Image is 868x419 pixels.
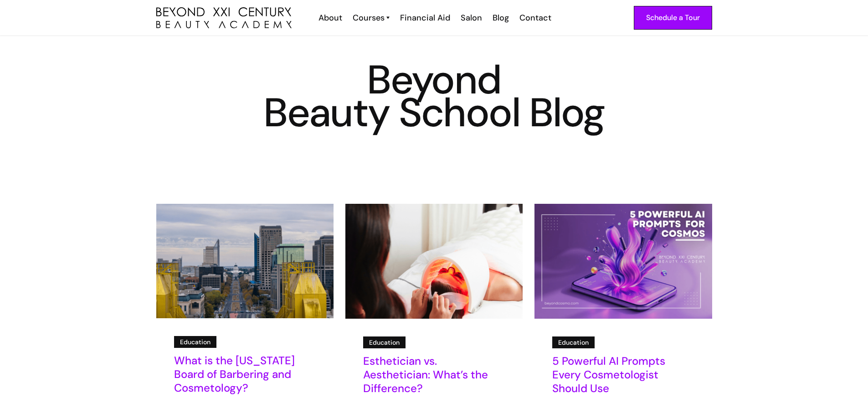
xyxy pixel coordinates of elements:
[180,337,211,347] div: Education
[552,354,694,401] a: 5 Powerful AI Prompts Every Cosmetologist Should Use
[534,204,712,319] img: AI for cosmetologists
[174,354,316,395] h5: What is the [US_STATE] Board of Barbering and Cosmetology?
[156,204,334,318] img: Sacramento city skyline with state capital building
[552,336,595,348] a: Education
[514,12,556,24] a: Contact
[363,354,505,395] h5: Esthetician vs. Aesthetician: What’s the Difference?
[174,336,216,348] a: Education
[363,336,406,348] a: Education
[558,337,589,347] div: Education
[156,7,292,29] a: home
[363,354,505,401] a: Esthetician vs. Aesthetician: What’s the Difference?
[394,12,455,24] a: Financial Aid
[634,6,712,30] a: Schedule a Tour
[455,12,487,24] a: Salon
[493,12,509,24] div: Blog
[318,12,342,24] div: About
[461,12,482,24] div: Salon
[174,354,316,401] a: What is the [US_STATE] Board of Barbering and Cosmetology?
[646,12,700,24] div: Schedule a Tour
[353,12,390,24] a: Courses
[345,204,523,319] img: esthetician red light therapy
[156,7,292,29] img: beyond 21st century beauty academy logo
[156,63,712,129] h1: Beyond Beauty School Blog
[519,12,551,24] div: Contact
[552,354,694,395] h5: 5 Powerful AI Prompts Every Cosmetologist Should Use
[400,12,450,24] div: Financial Aid
[369,337,400,347] div: Education
[487,12,514,24] a: Blog
[313,12,347,24] a: About
[353,12,385,24] div: Courses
